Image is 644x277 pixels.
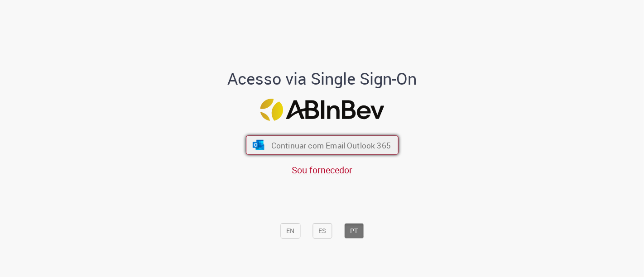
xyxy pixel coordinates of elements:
img: ícone Azure/Microsoft 360 [252,140,265,150]
h1: Acesso via Single Sign-On [197,70,448,88]
button: ícone Azure/Microsoft 360 Continuar com Email Outlook 365 [246,136,399,155]
button: PT [344,223,364,239]
img: Logo ABInBev [260,99,384,121]
button: EN [280,223,300,239]
span: Continuar com Email Outlook 365 [271,140,390,150]
button: ES [312,223,332,239]
a: Sou fornecedor [292,164,352,176]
